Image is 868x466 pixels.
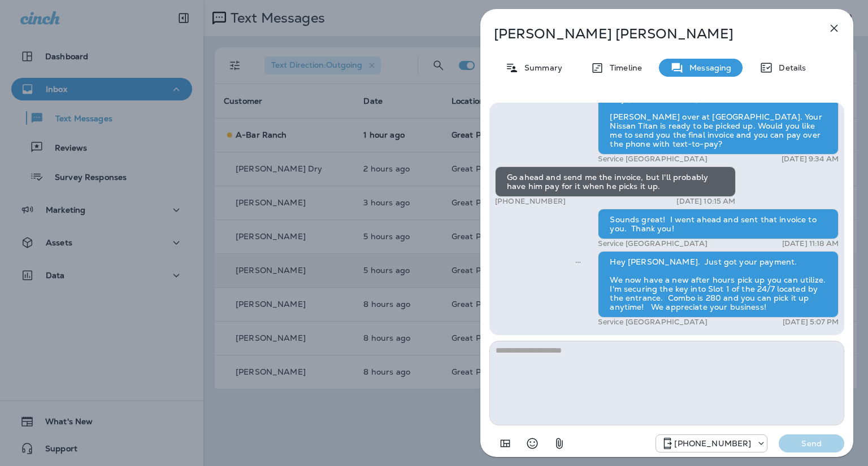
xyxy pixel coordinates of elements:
[598,88,839,155] div: Hey [PERSON_NAME]. [PERSON_NAME] over at [GEOGRAPHIC_DATA]. Your Nissan Titan is ready to be pick...
[494,432,517,455] button: Add in a premade template
[494,26,802,42] p: [PERSON_NAME] [PERSON_NAME]
[598,318,708,327] p: Service [GEOGRAPHIC_DATA]
[495,197,566,206] p: [PHONE_NUMBER]
[604,63,642,72] p: Timeline
[684,63,731,72] p: Messaging
[521,432,544,455] button: Select an emoji
[519,63,562,72] p: Summary
[575,256,581,266] span: Sent
[783,318,839,327] p: [DATE] 5:07 PM
[598,209,839,239] div: Sounds great! I went ahead and sent that invoice to you. Thank you!
[773,63,806,72] p: Details
[674,439,751,448] p: [PHONE_NUMBER]
[782,239,839,248] p: [DATE] 11:18 AM
[495,166,736,197] div: Go ahead and send me the invoice, but I'll probably have him pay for it when he picks it up.
[676,197,735,206] p: [DATE] 10:15 AM
[782,155,839,164] p: [DATE] 9:34 AM
[598,155,708,164] p: Service [GEOGRAPHIC_DATA]
[656,437,767,450] div: +1 (918) 203-8556
[598,251,839,318] div: Hey [PERSON_NAME]. Just got your payment. We now have a new after hours pick up you can utilize. ...
[598,239,708,248] p: Service [GEOGRAPHIC_DATA]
